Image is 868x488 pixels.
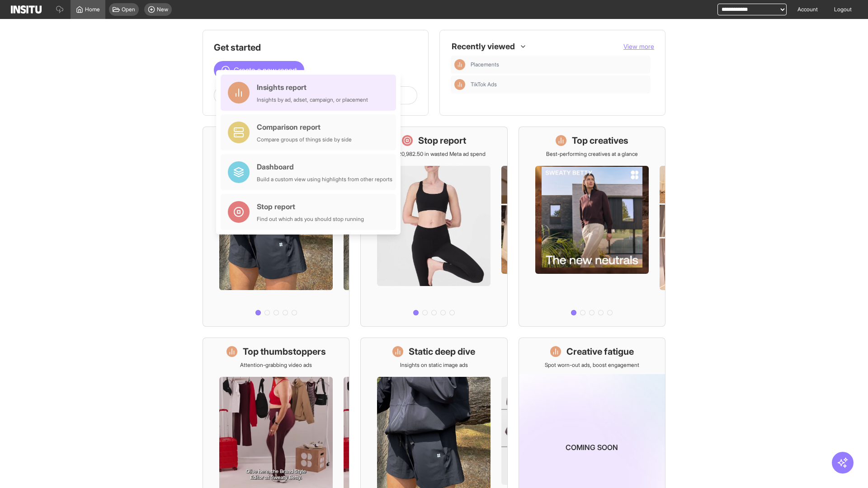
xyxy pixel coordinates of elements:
[257,96,368,103] div: Insights by ad, adset, campaign, or placement
[418,134,466,147] h1: Stop report
[409,345,475,358] h1: Static deep dive
[234,65,297,75] span: Create a new report
[85,6,100,13] span: Home
[623,42,654,51] button: View more
[257,216,364,223] div: Find out which ads you should stop running
[214,41,417,54] h1: Get started
[214,61,304,79] button: Create a new report
[471,81,497,88] span: TikTok Ads
[519,127,665,327] a: Top creativesBest-performing creatives at a glance
[243,345,326,358] h1: Top thumbstoppers
[11,5,42,14] img: Logo
[471,61,499,68] span: Placements
[203,127,349,327] a: What's live nowSee all active ads instantly
[471,81,647,88] span: TikTok Ads
[382,150,486,158] p: Save £20,982.50 in wasted Meta ad spend
[257,122,352,132] div: Comparison report
[257,201,364,212] div: Stop report
[454,79,465,90] div: Insights
[257,82,368,93] div: Insights report
[360,127,507,327] a: Stop reportSave £20,982.50 in wasted Meta ad spend
[471,61,647,68] span: Placements
[400,361,468,369] p: Insights on static image ads
[257,136,352,143] div: Compare groups of things side by side
[257,176,392,183] div: Build a custom view using highlights from other reports
[572,134,628,147] h1: Top creatives
[623,42,654,50] span: View more
[546,150,638,158] p: Best-performing creatives at a glance
[257,161,392,172] div: Dashboard
[454,59,465,70] div: Insights
[122,6,135,13] span: Open
[240,361,312,369] p: Attention-grabbing video ads
[157,6,168,13] span: New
